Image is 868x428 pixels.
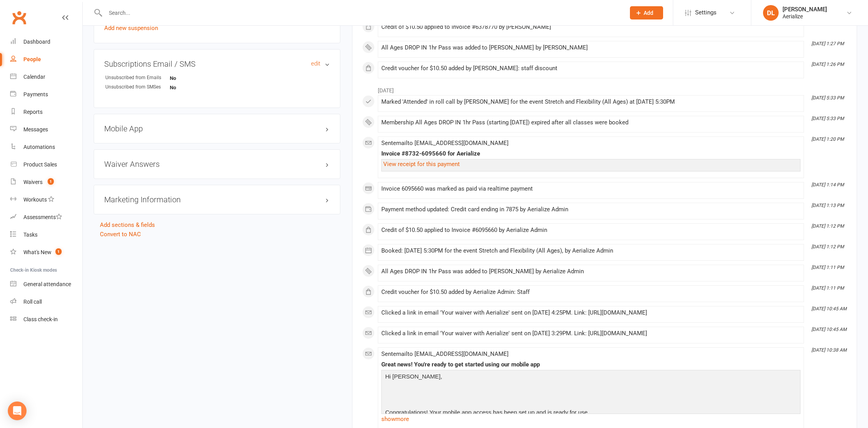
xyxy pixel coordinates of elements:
[381,361,800,368] div: Great news! You're ready to get started using our mobile app
[381,65,800,72] div: Credit voucher for $10.50 added by [PERSON_NAME]: staff discount
[23,232,37,238] div: Tasks
[383,372,799,383] p: Hi [PERSON_NAME],
[381,140,509,147] span: Sent email to [EMAIL_ADDRESS][DOMAIN_NAME]
[381,350,509,357] span: Sent email to [EMAIL_ADDRESS][DOMAIN_NAME]
[105,83,170,91] div: Unsubscribed from SMSes
[9,8,29,27] a: Clubworx
[23,179,43,185] div: Waivers
[23,56,41,62] div: People
[383,408,799,419] p: Congratulations! Your mobile app access has been set up and is ready for use.
[811,41,844,46] i: [DATE] 1:27 PM
[10,311,82,328] a: Class kiosk mode
[311,60,320,67] a: edit
[10,156,82,173] a: Product Sales
[811,244,844,249] i: [DATE] 1:12 PM
[381,150,800,157] div: Invoice #8732-6095660 for Aerialize
[10,293,82,311] a: Roll call
[23,316,58,322] div: Class check-in
[23,214,62,220] div: Assessments
[10,103,82,121] a: Reports
[811,347,847,353] i: [DATE] 10:38 AM
[104,124,330,133] h3: Mobile App
[10,173,82,191] a: Waivers 1
[10,276,82,293] a: General attendance kiosk mode
[381,119,800,126] div: Membership All Ages DROP IN 1hr Pass (starting [DATE]) expired after all classes were booked
[23,249,52,255] div: What's New
[23,196,47,203] div: Workouts
[811,203,844,208] i: [DATE] 1:13 PM
[381,268,800,275] div: All Ages DROP IN 1hr Pass was added to [PERSON_NAME] by Aerialize Admin
[381,310,800,316] div: Clicked a link in email 'Your waiver with Aerialize' sent on [DATE] 4:25PM. Link: [URL][DOMAIN_NAME]
[362,82,847,95] li: [DATE]
[381,248,800,254] div: Booked: [DATE] 5:30PM for the event Stretch and Flexibility (All Ages), by Aerialize Admin
[381,99,800,105] div: Marked 'Attended' in roll call by [PERSON_NAME] for the event Stretch and Flexibility (All Ages) ...
[23,281,71,287] div: General attendance
[381,289,800,295] div: Credit voucher for $10.50 added by Aerialize Admin: Staff
[10,86,82,103] a: Payments
[10,68,82,86] a: Calendar
[10,226,82,244] a: Tasks
[811,182,844,187] i: [DATE] 1:14 PM
[811,136,844,142] i: [DATE] 1:20 PM
[783,6,827,13] div: [PERSON_NAME]
[23,144,55,150] div: Automations
[23,91,48,97] div: Payments
[783,13,827,20] div: Aerialize
[104,25,158,32] a: Add new suspension
[23,126,48,133] div: Messages
[381,24,800,30] div: Credit of $10.50 applied to Invoice #6378770 by [PERSON_NAME]
[381,227,800,233] div: Credit of $10.50 applied to Invoice #6095660 by Aerialize Admin
[811,306,847,311] i: [DATE] 10:45 AM
[811,116,844,121] i: [DATE] 5:33 PM
[811,62,844,67] i: [DATE] 1:26 PM
[811,327,847,332] i: [DATE] 10:45 AM
[105,74,170,81] div: Unsubscribed from Emails
[170,75,215,81] strong: No
[23,299,42,305] div: Roll call
[381,206,800,213] div: Payment method updated: Credit card ending in 7875 by Aerialize Admin
[383,161,460,168] a: View receipt for this payment
[48,178,54,185] span: 1
[23,74,45,80] div: Calendar
[10,33,82,51] a: Dashboard
[811,95,844,101] i: [DATE] 5:33 PM
[10,121,82,138] a: Messages
[630,6,663,19] button: Add
[23,109,43,115] div: Reports
[100,231,141,238] a: Convert to NAC
[381,44,800,51] div: All Ages DROP IN 1hr Pass was added to [PERSON_NAME] by [PERSON_NAME]
[23,161,57,168] div: Product Sales
[381,186,800,192] div: Invoice 6095660 was marked as paid via realtime payment
[644,10,653,16] span: Add
[170,85,215,90] strong: No
[10,138,82,156] a: Automations
[55,248,62,255] span: 1
[10,51,82,68] a: People
[23,39,50,45] div: Dashboard
[811,285,844,291] i: [DATE] 1:11 PM
[10,191,82,209] a: Workouts
[104,60,330,68] h3: Subscriptions Email / SMS
[100,221,155,228] a: Add sections & fields
[381,330,800,337] div: Clicked a link in email 'Your waiver with Aerialize' sent on [DATE] 3:29PM. Link: [URL][DOMAIN_NAME]
[103,7,620,18] input: Search...
[811,223,844,229] i: [DATE] 1:12 PM
[695,4,717,21] span: Settings
[381,414,800,424] a: show more
[10,244,82,261] a: What's New1
[104,160,330,168] h3: Waiver Answers
[104,195,330,204] h3: Marketing Information
[8,401,27,420] div: Open Intercom Messenger
[10,209,82,226] a: Assessments
[811,265,844,270] i: [DATE] 1:11 PM
[763,5,779,21] div: DL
